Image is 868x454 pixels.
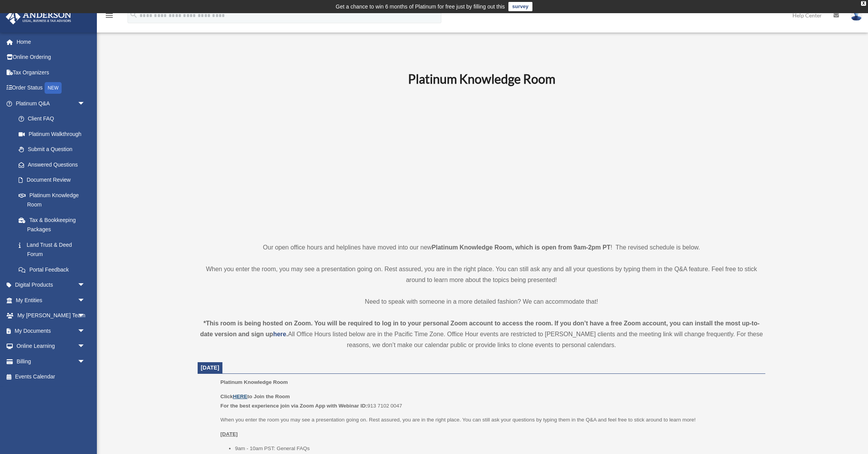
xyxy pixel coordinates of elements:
span: [DATE] [201,365,219,371]
p: When you enter the room, you may see a presentation going on. Rest assured, you are in the right ... [198,264,765,285]
a: My Documentsarrow_drop_down [5,323,97,339]
a: Document Review [11,172,97,188]
strong: . [286,331,288,337]
div: Get a chance to win 6 months of Platinum for free just by filling out this [336,2,505,11]
a: Home [5,34,97,50]
a: Events Calendar [5,369,97,385]
b: For the best experience join via Zoom App with Webinar ID: [220,403,367,409]
a: Answered Questions [11,157,97,172]
p: 913 7102 0047 [220,392,760,410]
strong: *This room is being hosted on Zoom. You will be required to log in to your personal Zoom account ... [200,320,759,337]
i: menu [105,11,114,20]
div: close [861,1,866,6]
i: search [129,10,138,19]
span: arrow_drop_down [77,292,93,308]
a: Platinum Knowledge Room [11,187,93,212]
a: Client FAQ [11,111,97,127]
span: arrow_drop_down [77,354,93,370]
a: My Entitiesarrow_drop_down [5,292,97,308]
b: Platinum Knowledge Room [408,71,555,86]
a: Platinum Q&Aarrow_drop_down [5,96,97,111]
a: Online Ordering [5,50,97,65]
p: Need to speak with someone in a more detailed fashion? We can accommodate that! [198,296,765,307]
a: Submit a Question [11,142,97,157]
a: Land Trust & Deed Forum [11,237,97,262]
u: [DATE] [220,431,238,437]
a: survey [508,2,532,11]
span: Platinum Knowledge Room [220,379,288,385]
span: arrow_drop_down [77,277,93,293]
iframe: 231110_Toby_KnowledgeRoom [365,97,598,228]
a: My [PERSON_NAME] Teamarrow_drop_down [5,308,97,323]
strong: Platinum Knowledge Room, which is open from 9am-2pm PT [432,244,610,251]
li: 9am - 10am PST: General FAQs [235,444,760,453]
a: Online Learningarrow_drop_down [5,339,97,354]
a: here [273,331,286,337]
a: menu [105,14,114,20]
a: Tax Organizers [5,65,97,80]
p: Our open office hours and helplines have moved into our new ! The revised schedule is below. [198,242,765,253]
a: Tax & Bookkeeping Packages [11,212,97,237]
img: Anderson Advisors Platinum Portal [3,9,74,24]
a: Digital Productsarrow_drop_down [5,277,97,293]
img: User Pic [851,10,862,21]
div: NEW [45,82,62,94]
p: When you enter the room you may see a presentation going on. Rest assured, you are in the right p... [220,415,760,425]
a: HERE [233,394,247,399]
a: Platinum Walkthrough [11,126,97,142]
div: All Office Hours listed below are in the Pacific Time Zone. Office Hour events are restricted to ... [198,318,765,351]
span: arrow_drop_down [77,308,93,324]
span: arrow_drop_down [77,96,93,112]
a: Order StatusNEW [5,80,97,96]
a: Portal Feedback [11,262,97,277]
b: Click to Join the Room [220,394,290,399]
a: Billingarrow_drop_down [5,354,97,369]
span: arrow_drop_down [77,339,93,354]
span: arrow_drop_down [77,323,93,339]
